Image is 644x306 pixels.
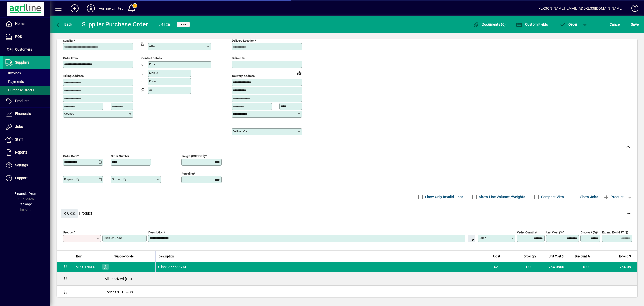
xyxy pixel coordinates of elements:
[14,192,36,196] span: Financial Year
[99,4,124,12] div: Agriline Limited
[54,20,74,29] button: Back
[104,236,122,240] mat-label: Supplier Code
[3,172,50,185] a: Support
[15,35,22,39] span: POS
[76,254,82,259] span: Item
[567,262,593,272] td: 0.00
[524,254,536,259] span: Order Qty
[546,230,563,234] mat-label: Unit Cost ($)
[232,56,245,60] mat-label: Deliver To
[560,22,578,26] span: Order
[179,23,188,26] span: Draft
[76,264,98,269] div: MISC INDENT
[581,230,597,234] mat-label: Discount (%)
[114,254,133,259] span: Supplier Code
[5,80,24,84] span: Payments
[619,254,631,259] span: Extend $
[3,30,50,43] a: POS
[158,264,188,269] span: Glass 3665887M1
[63,56,78,60] mat-label: Order from
[67,4,83,13] button: Add
[537,4,623,12] div: [PERSON_NAME] [EMAIL_ADDRESS][DOMAIN_NAME]
[15,60,29,64] span: Suppliers
[3,69,50,77] a: Invoices
[601,192,626,201] button: Product
[159,254,174,259] span: Description
[631,20,639,28] span: ave
[149,63,156,66] mat-label: Email
[492,264,498,269] span: 942
[5,71,21,75] span: Invoices
[424,194,463,199] label: Show Only Invalid Lines
[575,254,590,259] span: Discount %
[112,177,126,181] mat-label: Ordered by
[15,163,28,167] span: Settings
[15,22,24,26] span: Home
[623,212,635,217] app-page-header-button: Delete
[148,230,163,234] mat-label: Description
[593,262,637,272] td: -754.08
[472,20,507,29] button: Documents (0)
[158,21,170,29] div: #4526
[233,130,247,133] mat-label: Deliver via
[519,262,539,272] td: -1.0000
[73,272,637,285] div: All Received.[DATE]
[63,230,74,234] mat-label: Product
[15,112,31,116] span: Financials
[623,209,635,221] button: Delete
[3,43,50,56] a: Customers
[602,230,628,234] mat-label: Extend excl GST ($)
[182,154,205,158] mat-label: Freight (GST excl)
[473,22,506,26] span: Documents (0)
[515,20,549,29] button: Custom Fields
[111,154,129,158] mat-label: Order number
[15,99,29,103] span: Products
[579,194,598,199] label: Show Jobs
[3,108,50,120] a: Financials
[478,194,525,199] label: Show Line Volumes/Weights
[479,236,486,240] mat-label: Job #
[64,177,79,181] mat-label: Required by
[608,20,622,29] button: Cancel
[59,211,79,215] app-page-header-button: Close
[3,95,50,107] a: Products
[149,71,158,75] mat-label: Mobile
[82,20,148,28] div: Supplier Purchase Order
[517,230,536,234] mat-label: Order Quantity
[557,20,580,29] button: Order
[516,22,548,26] span: Custom Fields
[3,120,50,133] a: Jobs
[149,79,157,83] mat-label: Phone
[603,193,624,201] span: Product
[3,159,50,172] a: Settings
[83,4,99,13] button: Profile
[63,39,73,42] mat-label: Supplier
[63,154,77,158] mat-label: Order date
[50,20,78,29] app-page-header-button: Back
[73,286,637,299] div: Freight $115 +GST
[628,1,638,17] a: Knowledge Base
[56,22,72,26] span: Back
[3,86,50,95] a: Purchase Orders
[549,254,564,259] span: Unit Cost $
[3,77,50,86] a: Payments
[295,69,303,77] a: View on map
[149,44,155,48] mat-label: Attn
[15,47,32,51] span: Customers
[57,204,637,222] div: Product
[5,88,34,92] span: Purchase Orders
[15,150,27,154] span: Reports
[539,262,567,272] td: 754.0800
[64,112,74,115] mat-label: Country
[63,209,76,218] span: Close
[15,137,23,141] span: Staff
[492,254,500,259] span: Job #
[18,202,32,206] span: Package
[61,209,78,218] button: Close
[540,194,565,199] label: Compact View
[3,133,50,146] a: Staff
[631,22,633,26] span: S
[182,172,194,175] mat-label: Rounding
[630,20,640,29] button: Save
[15,176,28,180] span: Support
